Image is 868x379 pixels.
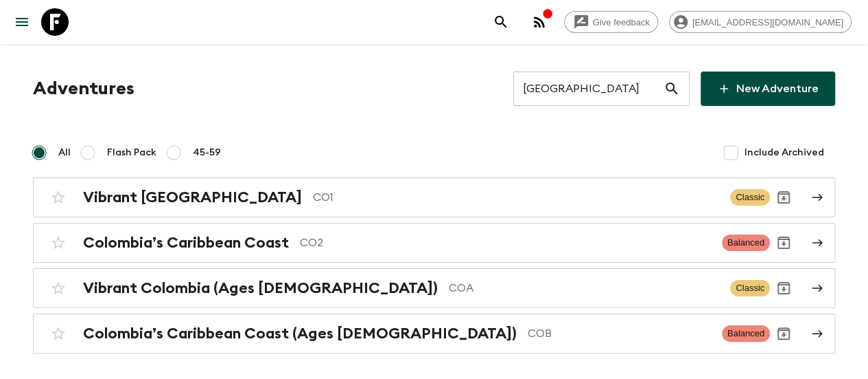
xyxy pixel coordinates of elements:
[564,11,658,33] a: Give feedback
[33,177,835,217] a: Vibrant [GEOGRAPHIC_DATA]CO1ClassicArchive
[701,72,835,106] a: New Adventure
[83,234,289,252] h2: Colombia’s Caribbean Coast
[58,146,71,160] span: All
[770,320,797,347] button: Archive
[83,279,438,297] h2: Vibrant Colombia (Ages [DEMOGRAPHIC_DATA])
[33,314,835,354] a: Colombia’s Caribbean Coast (Ages [DEMOGRAPHIC_DATA])COBBalancedArchive
[83,325,517,343] h2: Colombia’s Caribbean Coast (Ages [DEMOGRAPHIC_DATA])
[513,69,664,108] input: e.g. AR1, Argentina
[770,184,797,211] button: Archive
[83,188,302,206] h2: Vibrant [GEOGRAPHIC_DATA]
[33,75,134,102] h1: Adventures
[585,17,657,28] span: Give feedback
[33,268,835,308] a: Vibrant Colombia (Ages [DEMOGRAPHIC_DATA])COAClassicArchive
[8,8,36,36] button: menu
[193,146,221,160] span: 45-59
[107,146,156,160] span: Flash Pack
[722,235,770,251] span: Balanced
[685,17,851,28] span: [EMAIL_ADDRESS][DOMAIN_NAME]
[449,280,719,296] p: COA
[313,189,719,206] p: CO1
[770,274,797,302] button: Archive
[744,146,824,160] span: Include Archived
[730,189,770,206] span: Classic
[528,325,711,342] p: COB
[722,325,770,342] span: Balanced
[300,235,711,251] p: CO2
[487,8,515,36] button: search adventures
[669,11,852,33] div: [EMAIL_ADDRESS][DOMAIN_NAME]
[770,229,797,257] button: Archive
[730,280,770,296] span: Classic
[33,223,835,263] a: Colombia’s Caribbean CoastCO2BalancedArchive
